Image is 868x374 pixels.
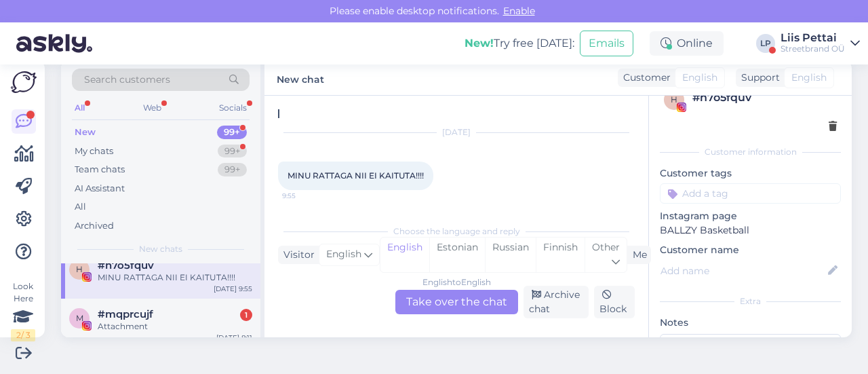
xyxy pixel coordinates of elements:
div: Archived [75,219,114,233]
div: Socials [216,99,250,117]
div: Take over the chat [395,290,518,314]
div: Visitor [278,248,315,262]
div: Web [140,99,164,117]
div: Customer [618,71,671,85]
div: Block [594,286,635,318]
div: Attachment [98,320,252,333]
div: [DATE] 8:11 [216,333,252,343]
img: Askly Logo [11,71,37,93]
p: BALLZY Basketball [660,223,841,238]
div: Choose the language and reply [278,225,635,238]
span: English [791,71,827,85]
div: LP [756,34,775,53]
a: Liis PettaiStreetbrand OÜ [781,33,860,54]
div: 99+ [218,163,247,176]
div: Finnish [536,238,585,272]
b: New! [465,37,494,50]
div: Streetbrand OÜ [781,43,845,54]
span: MINU RATTAGA NII EI KAITUTA!!!! [288,170,424,181]
div: All [75,200,86,214]
button: Emails [580,31,633,56]
span: h [76,264,83,274]
div: [DATE] [278,126,635,138]
div: Online [650,31,724,56]
div: Estonian [429,238,485,272]
div: # h7o5fquv [692,90,837,106]
p: Notes [660,316,841,330]
div: New [75,126,96,139]
div: My chats [75,145,113,158]
div: English to English [422,276,491,288]
div: Russian [485,238,536,272]
input: Add name [660,263,825,278]
span: English [326,247,361,262]
input: Add a tag [660,183,841,204]
div: Customer information [660,146,841,158]
div: Extra [660,295,841,307]
div: Support [736,71,780,85]
span: Search customers [84,73,170,87]
div: Try free [DATE]: [465,35,574,52]
span: Enable [499,5,539,17]
div: Archive chat [524,286,589,318]
span: Other [592,241,620,253]
label: New chat [277,69,324,87]
span: #h7o5fquv [98,259,154,272]
span: New chats [139,243,182,255]
div: 99+ [218,145,247,158]
p: Customer name [660,243,841,257]
span: English [682,71,717,85]
div: Look Here [11,280,35,341]
div: 2 / 3 [11,329,35,341]
div: [DATE] 9:55 [214,284,252,294]
div: Liis Pettai [781,33,845,43]
span: h [671,94,677,105]
p: Instagram page [660,209,841,223]
p: Customer tags [660,166,841,181]
div: Me [627,248,647,262]
div: 99+ [217,126,247,139]
span: 9:55 [282,191,333,201]
div: 1 [240,309,252,321]
div: Team chats [75,163,125,176]
span: m [76,313,83,323]
div: MINU RATTAGA NII EI KAITUTA!!!! [98,272,252,284]
div: AI Assistant [75,182,125,195]
div: English [380,238,429,272]
span: #mqprcujf [98,308,153,320]
div: All [72,99,87,117]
